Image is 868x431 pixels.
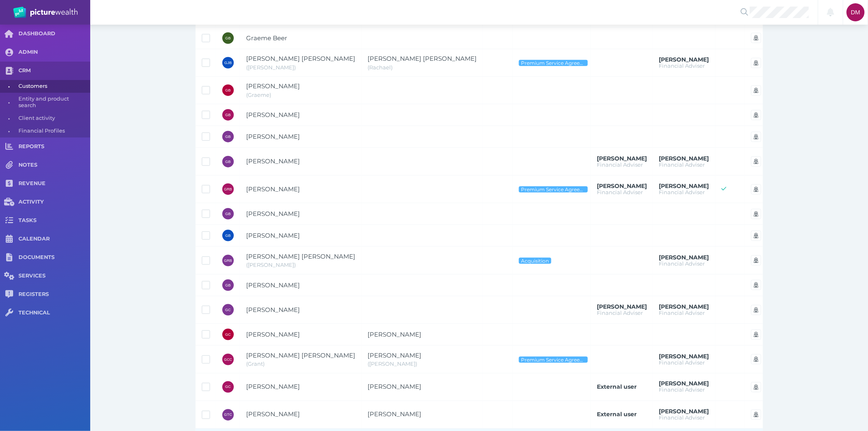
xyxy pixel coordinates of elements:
[18,236,90,243] span: CALENDAR
[18,273,90,280] span: SERVICES
[659,415,705,421] span: Financial Adviser
[659,56,709,63] span: Grant Teakle
[659,182,709,190] span: Grant Teakle
[222,354,234,365] div: Grantley Craig Cooper
[597,303,647,310] span: Brad Bond
[597,182,647,190] span: Grant Teakle
[225,36,231,40] span: GB
[246,55,355,62] span: Graham John Benbow
[225,160,231,164] span: GB
[751,184,761,195] button: Open user's account in Portal
[225,385,231,389] span: GC
[18,49,90,56] span: ADMIN
[225,332,231,337] span: GC
[659,260,705,267] span: Financial Adviser
[751,330,761,340] button: Open user's account in Portal
[224,187,232,191] span: GRB
[225,135,231,139] span: GB
[368,64,393,71] span: Rachael
[751,85,761,96] button: Open user's account in Portal
[224,259,232,263] span: GRB
[18,199,90,206] span: ACTIVITY
[18,254,90,261] span: DOCUMENTS
[18,217,90,224] span: TASKS
[246,210,300,218] span: Graham Brown
[18,93,87,112] span: Entity and product search
[222,109,234,121] div: Grant Bilby
[18,180,90,187] span: REVENUE
[368,410,421,418] span: Jadwiga Conventry
[521,60,586,66] span: Premium Service Agreement - Ongoing
[246,351,355,359] span: Grantley Craig Cooper
[222,409,234,421] div: Graham Thomas Coventry
[368,360,417,367] span: Lori
[751,354,761,365] button: Open user's account in Portal
[847,3,865,21] div: Dee Molloy
[246,111,300,119] span: Grant Bilby
[246,383,300,391] span: Grant Coulter
[751,231,761,241] button: Open user's account in Portal
[368,383,421,391] span: Josephine Anne Coulter
[18,80,87,93] span: Customers
[597,309,643,316] span: Financial Adviser
[18,125,87,138] span: Financial Profiles
[246,92,271,98] span: Graeme
[224,358,232,362] span: GCC
[246,281,300,289] span: Grant Butler
[222,329,234,340] div: Grant Cheesman
[246,410,300,418] span: Graham Thomas Coventry
[13,7,78,18] img: PW
[224,61,232,65] span: GJB
[521,258,549,264] span: Acquisition
[18,67,90,74] span: CRM
[246,157,300,165] span: Grant Bradley
[246,82,300,90] span: Graeme Bennett
[659,161,705,168] span: Financial Adviser
[851,9,861,16] span: DM
[751,132,761,142] button: Open user's account in Portal
[659,303,709,310] span: Brad Bond
[659,359,705,366] span: Financial Adviser
[597,411,637,418] span: External user
[246,252,355,260] span: Graham Robert Burns
[246,64,296,71] span: Graham
[222,304,234,316] div: Grady Chaney
[18,30,90,37] span: DASHBOARD
[597,189,643,195] span: Financial Adviser
[246,360,265,367] span: Grant
[597,155,647,162] span: Brad Bond
[222,280,234,291] div: Grant Butler
[225,113,231,117] span: GB
[222,85,234,96] div: Graeme Bennett
[751,156,761,167] button: Open user's account in Portal
[368,55,477,62] span: Rachael Jane Benbow
[246,185,300,193] span: Graeme Robert Broad
[246,330,300,338] span: Grant Cheesman
[659,309,705,316] span: Financial Adviser
[246,306,300,314] span: Grady Chaney
[222,57,234,69] div: Graham John Benbow
[751,410,761,420] button: Open user's account in Portal
[751,305,761,315] button: Open user's account in Portal
[222,183,234,195] div: Graeme Robert Broad
[751,382,761,392] button: Open user's account in Portal
[225,234,231,238] span: GB
[751,280,761,290] button: Open user's account in Portal
[222,156,234,167] div: Grant Bradley
[225,308,231,312] span: GC
[722,186,726,193] span: Welfie access active
[18,143,90,150] span: REPORTS
[751,58,761,68] button: Open user's account in Portal
[224,413,232,417] span: GTC
[659,408,709,415] span: Jonathon Martino
[222,255,234,266] div: Graham Robert Burns
[659,254,709,261] span: Jonathon Martino
[222,208,234,220] div: Graham Brown
[246,133,300,140] span: Graeme Boyle
[521,357,586,363] span: Premium Service Agreement - Ongoing
[751,255,761,266] button: Open user's account in Portal
[222,230,234,241] div: Grahame Burke
[659,155,709,162] span: Brad Bond
[521,186,586,193] span: Premium Service Agreement - Ongoing
[751,209,761,219] button: Open user's account in Portal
